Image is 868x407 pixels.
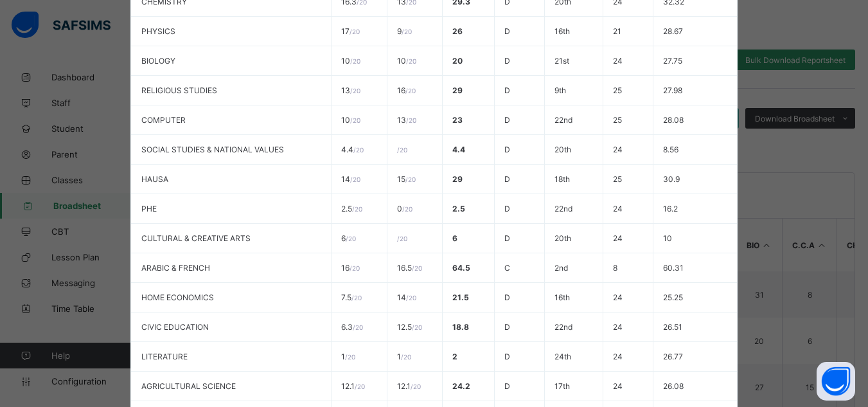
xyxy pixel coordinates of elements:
span: / 20 [350,116,360,124]
span: 9 [397,26,412,36]
span: / 20 [351,294,362,302]
span: PHYSICS [141,26,175,36]
span: 2nd [554,263,568,273]
span: 17th [554,381,570,391]
span: 25 [613,86,622,95]
span: HAUSA [141,174,168,184]
span: CIVIC EDUCATION [141,322,209,332]
span: 27.98 [663,86,682,95]
span: / 20 [350,176,360,183]
span: 7.5 [341,293,362,302]
span: D [504,352,510,361]
span: / 20 [411,383,421,390]
span: 21st [554,56,569,66]
span: / 20 [405,87,416,95]
span: D [504,86,510,95]
span: 24 [613,322,623,332]
span: 4.4 [341,145,364,154]
span: / 20 [406,57,416,65]
span: 64.5 [452,263,470,273]
span: 30.9 [663,174,680,184]
span: / 20 [353,146,364,154]
button: Open asap [817,362,855,401]
span: HOME ECONOMICS [141,293,214,302]
span: / 20 [397,235,407,242]
span: SOCIAL STUDIES & NATIONAL VALUES [141,145,284,154]
span: ARABIC & FRENCH [141,263,210,273]
span: 16.5 [397,263,422,273]
span: D [504,145,510,154]
span: 29 [452,174,463,184]
span: 6.3 [341,322,363,332]
span: 9th [554,86,566,95]
span: 24 [613,293,623,302]
span: 24th [554,352,571,361]
span: 21.5 [452,293,469,302]
span: 12.1 [341,381,365,391]
span: 18.8 [452,322,469,332]
span: 18th [554,174,570,184]
span: AGRICULTURAL SCIENCE [141,381,236,391]
span: D [504,293,510,302]
span: 27.75 [663,56,682,66]
span: / 20 [412,264,422,272]
span: 26.77 [663,352,683,361]
span: / 20 [405,176,416,183]
span: D [504,26,510,36]
span: 20th [554,233,571,243]
span: 20th [554,145,571,154]
span: 0 [397,204,412,213]
span: 25.25 [663,293,683,302]
span: 12.5 [397,322,422,332]
span: 29 [452,86,463,95]
span: 20 [452,56,463,66]
span: 21 [613,26,621,36]
span: / 20 [401,353,411,361]
span: 2.5 [452,204,465,213]
span: 15 [397,174,416,184]
span: 16 [341,263,360,273]
span: PHE [141,204,157,213]
span: 6 [341,233,356,243]
span: D [504,56,510,66]
span: 26 [452,26,463,36]
span: 24 [613,381,623,391]
span: 16.2 [663,204,678,213]
span: / 20 [355,383,365,390]
span: 24 [613,233,623,243]
span: D [504,322,510,332]
span: 6 [452,233,457,243]
span: 12.1 [397,381,421,391]
span: 24.2 [452,381,470,391]
span: D [504,174,510,184]
span: 10 [397,56,416,66]
span: D [504,381,510,391]
span: 14 [397,293,416,302]
span: / 20 [412,323,422,331]
span: 1 [341,352,355,361]
span: D [504,233,510,243]
span: CULTURAL & CREATIVE ARTS [141,233,251,243]
span: C [504,263,510,273]
span: / 20 [402,28,412,35]
span: / 20 [353,323,363,331]
span: 2.5 [341,204,362,213]
span: 17 [341,26,360,36]
span: / 20 [406,116,416,124]
span: 16 [397,86,416,95]
span: / 20 [402,205,412,213]
span: / 20 [352,205,362,213]
span: / 20 [406,294,416,302]
span: / 20 [350,28,360,35]
span: 24 [613,145,623,154]
span: 16th [554,26,570,36]
span: 1 [397,352,411,361]
span: 8 [613,263,617,273]
span: / 20 [397,146,407,154]
span: 2 [452,352,457,361]
span: 24 [613,204,623,213]
span: 26.51 [663,322,682,332]
span: 25 [613,174,622,184]
span: 8.56 [663,145,678,154]
span: 22nd [554,322,572,332]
